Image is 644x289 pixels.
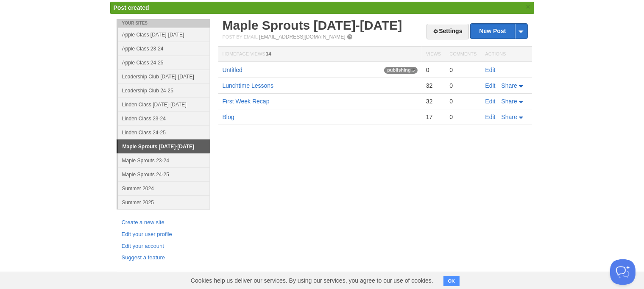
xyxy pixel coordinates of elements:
[426,66,441,74] div: 0
[427,24,468,39] a: Settings
[426,82,441,89] div: 32
[122,218,205,227] a: Create a new site
[118,97,210,111] a: Linden Class [DATE]-[DATE]
[502,82,517,89] span: Share
[485,82,496,89] a: Edit
[411,69,415,72] img: loading-tiny-gray.gif
[485,114,496,120] a: Edit
[118,111,210,125] a: Linden Class 23-24
[223,82,274,89] a: Lunchtime Lessons
[122,230,205,239] a: Edit your user profile
[471,24,527,39] a: New Post
[182,272,442,289] span: Cookies help us deliver our services. By using our services, you agree to our use of cookies.
[223,67,243,73] a: Untitled
[449,97,477,105] div: 0
[218,47,422,62] th: Homepage Views
[118,28,210,42] a: Apple Class [DATE]-[DATE]
[223,98,270,105] a: First Week Recap
[118,56,210,69] a: Apple Class 24-25
[449,82,477,89] div: 0
[118,195,210,209] a: Summer 2025
[118,42,210,56] a: Apple Class 23-24
[485,98,496,105] a: Edit
[449,66,477,74] div: 0
[266,51,271,57] span: 14
[117,19,210,28] li: Your Sites
[118,125,210,139] a: Linden Class 24-25
[118,83,210,97] a: Leadership Club 24-25
[449,113,477,121] div: 0
[259,34,345,40] a: [EMAIL_ADDRESS][DOMAIN_NAME]
[481,47,532,62] th: Actions
[114,4,149,11] span: Post created
[426,97,441,105] div: 32
[422,47,445,62] th: Views
[445,47,481,62] th: Comments
[118,153,210,167] a: Maple Sprouts 23-24
[223,34,258,39] span: Post by Email
[426,113,441,121] div: 17
[122,253,205,262] a: Suggest a feature
[118,69,210,83] a: Leadership Club [DATE]-[DATE]
[524,2,532,12] a: ×
[502,114,517,120] span: Share
[118,140,210,153] a: Maple Sprouts [DATE]-[DATE]
[485,67,496,73] a: Edit
[384,67,418,74] span: publishing
[223,18,402,32] a: Maple Sprouts [DATE]-[DATE]
[443,276,460,286] button: OK
[122,242,205,251] a: Edit your account
[118,181,210,195] a: Summer 2024
[610,259,636,285] iframe: Help Scout Beacon - Open
[118,167,210,181] a: Maple Sprouts 24-25
[502,98,517,105] span: Share
[223,114,234,120] a: Blog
